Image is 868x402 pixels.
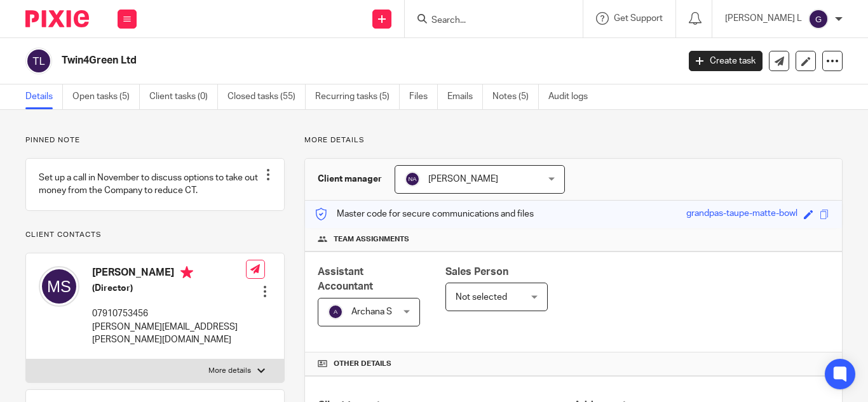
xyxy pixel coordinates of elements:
p: Client contacts [25,230,285,240]
p: 07910753456 [92,307,246,320]
a: Details [25,84,63,109]
a: Client tasks (0) [149,84,218,109]
p: Pinned note [25,135,285,145]
span: Team assignments [334,234,409,245]
span: [PERSON_NAME] [428,175,498,184]
p: [PERSON_NAME][EMAIL_ADDRESS][PERSON_NAME][DOMAIN_NAME] [92,321,246,347]
a: Notes (5) [492,84,539,109]
a: Files [409,84,438,109]
span: Not selected [456,293,507,302]
h3: Client manager [318,173,382,185]
img: svg%3E [808,9,829,29]
h2: Twin4Green Ltd [62,54,548,67]
img: svg%3E [39,266,79,307]
p: More details [208,366,251,376]
img: svg%3E [328,304,343,319]
span: Assistant Accountant [318,267,373,291]
a: Recurring tasks (5) [315,84,400,109]
img: svg%3E [25,48,52,74]
span: Sales Person [445,267,508,277]
a: Open tasks (5) [72,84,140,109]
span: Other details [334,359,391,369]
h5: (Director) [92,282,246,295]
img: Pixie [25,10,89,27]
a: Emails [447,84,483,109]
a: Audit logs [548,84,597,109]
p: More details [304,135,843,145]
span: Archana S [351,307,392,316]
p: Master code for secure communications and files [315,208,534,220]
a: Closed tasks (55) [227,84,306,109]
h4: [PERSON_NAME] [92,266,246,282]
div: grandpas-taupe-matte-bowl [686,207,797,222]
i: Primary [180,266,193,279]
input: Search [430,15,545,27]
a: Create task [689,51,763,71]
img: svg%3E [405,171,420,187]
